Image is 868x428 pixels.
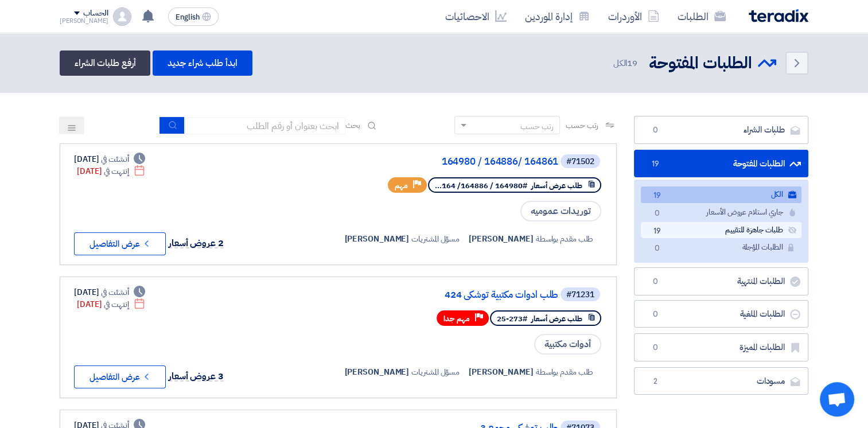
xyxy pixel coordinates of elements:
span: مسؤل المشتريات [411,366,460,378]
span: الكل [613,57,640,70]
span: 0 [648,124,662,136]
div: #71231 [566,291,594,299]
img: profile_test.png [113,7,131,26]
span: طلب عرض أسعار [531,180,582,191]
span: #164980 / 164886/ 164... [435,180,527,191]
a: طلبات الشراء0 [634,116,808,144]
span: #273-25 [497,313,527,324]
span: 19 [650,225,664,238]
a: الطلبات المميزة0 [634,333,808,361]
span: [PERSON_NAME] [469,366,534,378]
a: طلب ادوات مكتبية توشكي 424 [329,290,558,300]
a: الأوردرات [599,3,668,30]
button: English [168,7,219,26]
span: طلب مقدم بواسطة [536,366,594,378]
a: أرفع طلبات الشراء [60,50,150,76]
span: طلب مقدم بواسطة [536,233,594,245]
span: English [176,13,200,21]
span: [PERSON_NAME] [344,233,409,245]
a: الطلبات المؤجلة [641,239,801,256]
span: 19 [627,57,637,69]
span: 0 [650,243,664,255]
span: 19 [648,158,662,170]
span: مهم [395,180,408,191]
button: عرض التفاصيل [74,232,166,255]
input: ابحث بعنوان أو رقم الطلب [185,117,345,134]
span: 2 عروض أسعار [169,236,224,250]
a: ابدأ طلب شراء جديد [153,50,252,76]
span: مهم جدا [443,313,470,324]
div: [PERSON_NAME] [60,18,108,24]
div: Open chat [820,382,854,417]
span: 0 [650,208,664,220]
span: أنشئت في [101,153,129,165]
span: 0 [648,309,662,320]
span: رتب حسب [566,119,598,131]
div: رتب حسب [520,120,554,133]
a: الكل [641,186,801,203]
div: الحساب [83,9,108,18]
a: الطلبات المنتهية0 [634,267,808,295]
a: الطلبات المفتوحة19 [634,150,808,178]
img: Teradix logo [749,9,808,22]
a: 164980 / 164886/ 164861 [329,157,558,167]
a: إدارة الموردين [516,3,599,30]
span: أدوات مكتبية [534,334,601,355]
a: مسودات2 [634,367,808,395]
a: جاري استلام عروض الأسعار [641,204,801,221]
div: [DATE] [74,153,145,165]
div: [DATE] [74,286,145,298]
span: توريدات عموميه [520,201,601,221]
h2: الطلبات المفتوحة [649,52,752,75]
span: إنتهت في [104,298,129,310]
span: 0 [648,342,662,353]
span: طلب عرض أسعار [531,313,582,324]
span: [PERSON_NAME] [469,233,534,245]
span: 2 [648,376,662,387]
span: أنشئت في [101,286,129,298]
div: [DATE] [77,165,145,177]
span: 0 [648,276,662,287]
span: [PERSON_NAME] [344,366,409,378]
a: الطلبات [668,3,735,30]
a: طلبات جاهزة للتقييم [641,222,801,239]
span: مسؤل المشتريات [411,233,460,245]
button: عرض التفاصيل [74,365,166,388]
span: بحث [345,119,360,131]
div: [DATE] [77,298,145,310]
span: إنتهت في [104,165,129,177]
a: الاحصائيات [436,3,516,30]
div: #71502 [566,158,594,166]
a: الطلبات الملغية0 [634,300,808,328]
span: 3 عروض أسعار [169,369,224,383]
span: 19 [650,190,664,202]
